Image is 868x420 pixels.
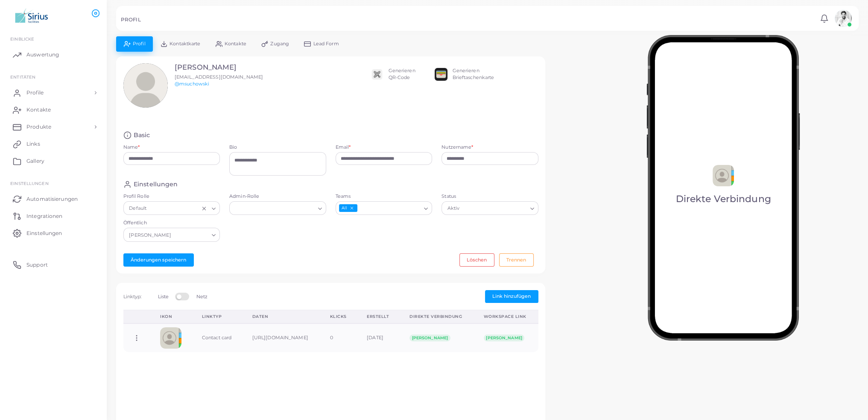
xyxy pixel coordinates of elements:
button: Deselect All [349,205,355,211]
img: apple-wallet.png [435,68,447,81]
span: Zugang [270,41,289,46]
label: Email [336,144,351,151]
span: Support [26,261,48,269]
div: Workspace link [484,314,529,320]
div: Direkte Verbindung [409,314,465,320]
td: [DATE] [357,323,400,352]
span: EINBLICKE [10,36,34,41]
img: logo [8,8,55,24]
button: Änderungen speichern [123,253,194,266]
h3: [PERSON_NAME] [175,63,263,72]
span: Einstellungen [10,181,48,186]
div: Daten [252,314,311,320]
div: Search for option [336,201,433,215]
label: Nutzername [441,144,473,151]
div: Generieren Brieftaschenkarte [452,68,494,81]
label: Öffentlich [123,220,220,226]
label: Teams [336,193,433,200]
td: [URL][DOMAIN_NAME] [243,323,321,352]
span: Profil [133,41,146,46]
a: Kontakte [6,101,100,118]
a: avatar [832,10,854,27]
span: Kontakte [26,106,51,114]
a: Links [6,135,100,153]
span: Produkte [26,123,51,131]
a: Integrationen [6,207,100,224]
label: Bio [229,144,326,151]
a: Profile [6,84,100,101]
label: Liste [158,294,169,300]
div: Generieren QR-Code [388,68,415,81]
span: Linktyp: [123,294,142,300]
input: Search for option [173,230,208,240]
h4: Einstellungen [134,180,178,188]
input: Search for option [233,204,315,213]
img: phone-mock.b55596b7.png [646,35,800,341]
a: Einstellungen [6,224,100,241]
h5: PROFIL [121,17,141,23]
button: Link hinzufügen [485,290,538,303]
span: [PERSON_NAME] [409,335,450,341]
input: Search for option [358,204,421,213]
img: avatar [835,10,852,27]
div: Search for option [123,201,220,215]
input: Search for option [149,204,199,213]
label: Status [441,193,538,200]
div: Search for option [229,201,326,215]
button: Trennen [499,253,534,266]
button: Clear Selected [201,205,207,211]
span: Kontakte [225,41,246,46]
td: 0 [321,323,357,352]
span: Aktiv [446,204,461,213]
button: Löschen [459,253,494,266]
input: Search for option [462,204,527,213]
div: Search for option [123,228,220,241]
span: Gallery [26,157,44,165]
img: contactcard.png [160,327,181,349]
a: Produkte [6,118,100,135]
span: Profile [26,89,44,97]
span: Einstellungen [26,229,62,237]
a: Auswertung [6,46,100,63]
h4: Basic [134,131,150,139]
span: Lead Form [313,41,339,46]
label: Profil Rolle [123,193,220,200]
div: Ikon [160,314,183,320]
a: @msuchowski [175,81,209,87]
td: Contact card [193,323,243,352]
span: Default [128,204,148,213]
span: Link hinzufügen [492,293,531,299]
span: Auswertung [26,51,59,59]
span: Automatisierungen [26,195,78,203]
span: [PERSON_NAME] [484,335,524,341]
div: Erstellt [367,314,391,320]
span: [PERSON_NAME] [128,231,172,240]
label: Admin-Rolle [229,193,326,200]
label: Name [123,144,140,151]
label: Netz [196,294,208,300]
span: ENTITÄTEN [10,74,35,79]
th: Action [123,310,151,323]
div: Linktyp [202,314,234,320]
span: Links [26,140,40,148]
a: Gallery [6,153,100,170]
img: qr2.png [371,68,383,81]
div: Klicks [330,314,348,320]
div: Search for option [441,201,538,215]
span: Kontaktkarte [170,41,200,46]
span: Integrationen [26,212,62,220]
a: Support [6,256,100,273]
span: All [339,204,357,212]
span: [EMAIL_ADDRESS][DOMAIN_NAME] [175,74,263,80]
a: Automatisierungen [6,190,100,207]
